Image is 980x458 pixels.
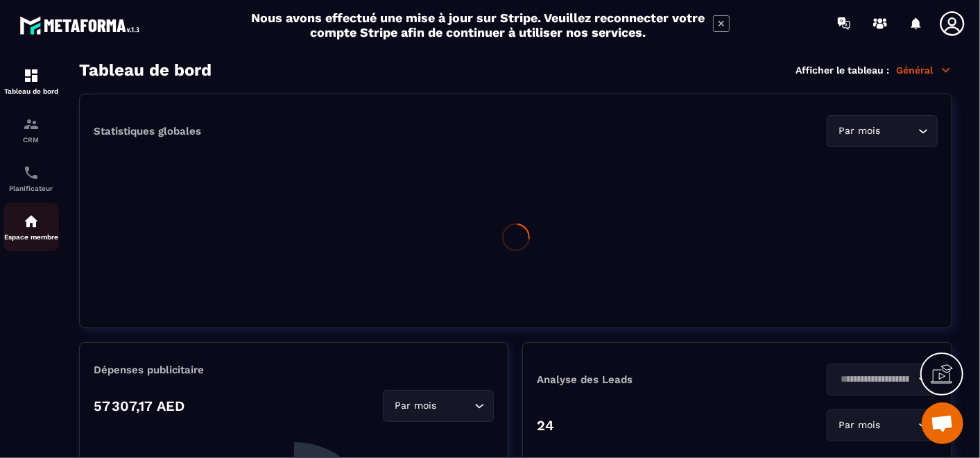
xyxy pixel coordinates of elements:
div: Search for option [827,364,938,396]
div: Search for option [827,115,938,147]
p: Tableau de bord [3,87,59,95]
span: Par mois [392,398,440,414]
a: automationsautomationsEspace membre [3,203,59,251]
img: automations [23,213,40,230]
p: Statistiques globales [94,125,201,137]
p: Espace membre [3,233,59,241]
h2: Nous avons effectué une mise à jour sur Stripe. Veuillez reconnecter votre compte Stripe afin de ... [251,10,706,40]
span: Par mois [836,418,884,433]
p: Analyse des Leads [537,373,737,386]
a: formationformationCRM [3,105,59,154]
img: scheduler [23,164,40,181]
span: Par mois [836,124,884,139]
p: Planificateur [3,185,59,192]
p: Général [896,64,952,76]
a: formationformationTableau de bord [3,57,59,105]
img: formation [23,67,40,84]
div: Search for option [827,409,938,441]
input: Search for option [440,398,471,414]
a: schedulerschedulerPlanificateur [3,154,59,203]
input: Search for option [884,124,915,139]
img: formation [23,116,40,133]
input: Search for option [836,372,915,387]
div: Ouvrir le chat [922,402,963,444]
img: logo [19,12,144,38]
p: Afficher le tableau : [796,65,889,76]
p: CRM [3,136,59,144]
div: Search for option [383,390,494,422]
p: Dépenses publicitaire [94,364,494,376]
p: 57 307,17 AED [94,398,184,414]
input: Search for option [884,418,915,433]
h3: Tableau de bord [79,60,212,80]
p: 24 [537,417,554,434]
